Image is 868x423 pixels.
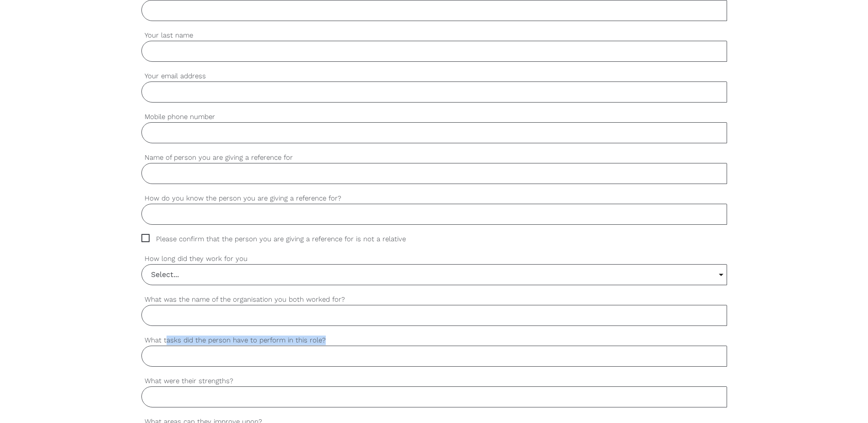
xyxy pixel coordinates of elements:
[141,193,727,204] label: How do you know the person you are giving a reference for?
[141,152,727,163] label: Name of person you are giving a reference for
[141,234,423,244] span: Please confirm that the person you are giving a reference for is not a relative
[141,30,727,41] label: Your last name
[141,335,727,346] label: What tasks did the person have to perform in this role?
[141,112,727,122] label: Mobile phone number
[141,254,727,264] label: How long did they work for you
[141,294,727,305] label: What was the name of the organisation you both worked for?
[141,376,727,386] label: What were their strengths?
[141,71,727,81] label: Your email address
